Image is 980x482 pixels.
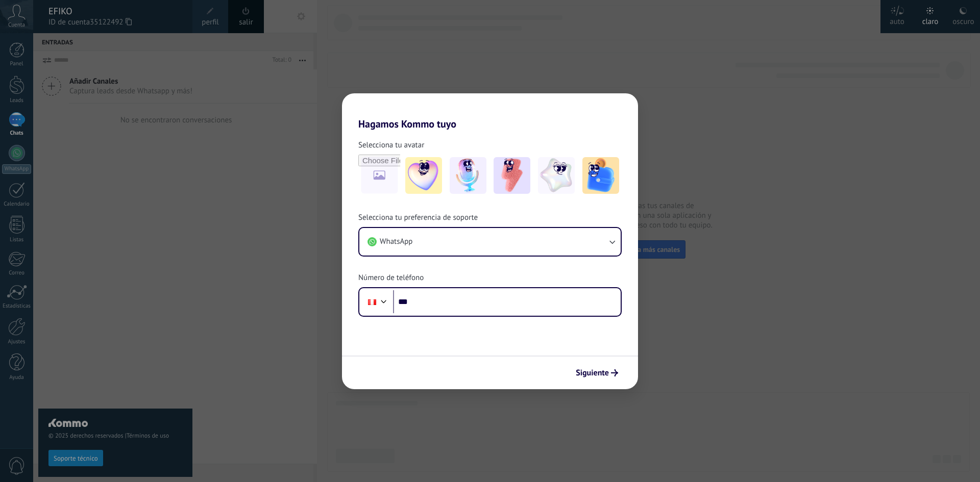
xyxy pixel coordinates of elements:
[362,291,382,313] div: Peru: + 51
[342,93,638,130] h2: Hagamos Kommo tuyo
[494,157,530,194] img: -3.jpeg
[576,369,609,376] span: Siguiente
[358,140,424,150] span: Selecciona tu avatar
[582,157,619,194] img: -5.jpeg
[571,364,623,382] button: Siguiente
[538,157,575,194] img: -4.jpeg
[358,213,478,223] span: Selecciona tu preferencia de soporte
[405,157,442,194] img: -1.jpeg
[359,228,621,256] button: WhatsApp
[450,157,486,194] img: -2.jpeg
[358,273,424,283] span: Número de teléfono
[380,237,412,247] span: WhatsApp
